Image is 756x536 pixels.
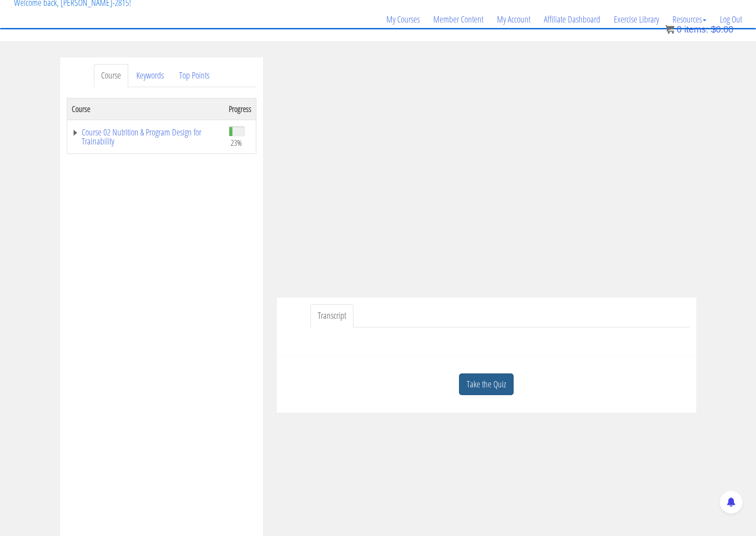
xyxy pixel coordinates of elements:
[67,98,224,120] th: Course
[72,128,220,146] a: Course 02 Nutrition & Program Design for Trainability
[94,64,128,87] a: Course
[711,24,733,34] bdi: 0.00
[224,98,256,120] th: Progress
[684,24,708,34] span: items:
[711,24,716,34] span: $
[231,138,242,148] span: 23%
[129,64,171,87] a: Keywords
[172,64,217,87] a: Top Points
[665,25,674,34] img: icon11.png
[665,24,733,34] a: 0 items: $0.00
[677,24,682,34] span: 0
[311,304,353,327] a: Transcript
[459,373,514,396] a: Take the Quiz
